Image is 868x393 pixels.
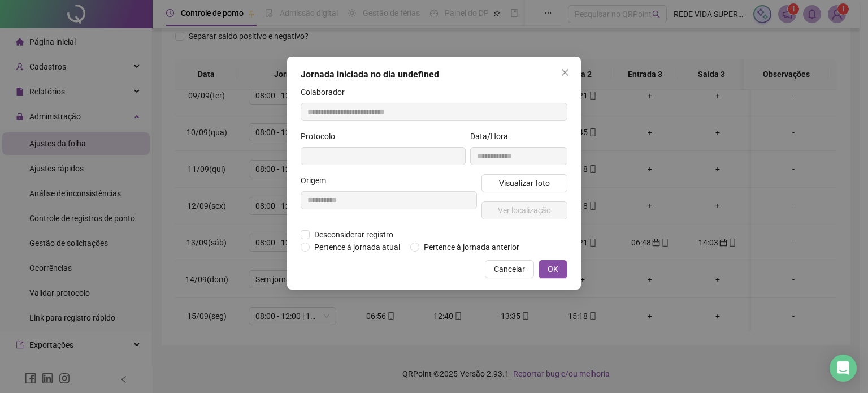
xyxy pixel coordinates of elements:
[481,201,567,219] button: Ver localização
[301,86,352,98] label: Colaborador
[481,174,567,192] button: Visualizar foto
[830,355,857,382] div: Open Intercom Messenger
[310,241,405,253] span: Pertence à jornada atual
[419,241,524,253] span: Pertence à jornada anterior
[470,130,515,142] label: Data/Hora
[561,68,570,77] span: close
[548,263,558,275] span: OK
[310,228,398,241] span: Desconsiderar registro
[301,68,567,81] div: Jornada iniciada no dia undefined
[556,63,574,81] button: Close
[499,177,550,189] span: Visualizar foto
[539,260,567,278] button: OK
[485,260,534,278] button: Cancelar
[301,174,333,187] label: Origem
[494,263,525,275] span: Cancelar
[301,130,342,142] label: Protocolo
